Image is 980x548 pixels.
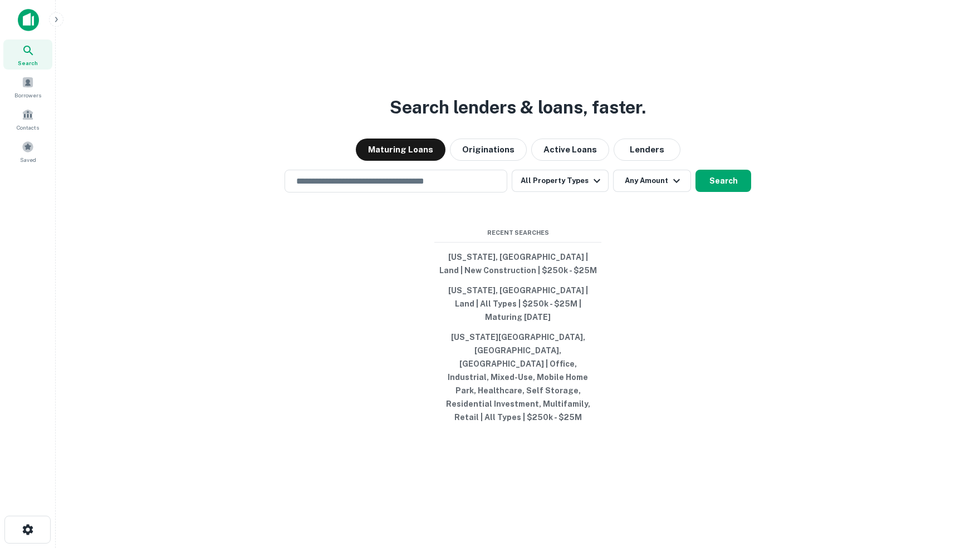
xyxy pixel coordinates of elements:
[356,139,445,161] button: Maturing Loans
[450,139,527,161] button: Originations
[434,228,601,238] span: Recent Searches
[17,123,39,132] span: Contacts
[613,170,691,192] button: Any Amount
[3,72,52,102] a: Borrowers
[3,136,52,166] a: Saved
[18,58,38,67] span: Search
[434,280,601,327] button: [US_STATE], [GEOGRAPHIC_DATA] | Land | All Types | $250k - $25M | Maturing [DATE]
[434,247,601,280] button: [US_STATE], [GEOGRAPHIC_DATA] | Land | New Construction | $250k - $25M
[3,40,52,70] a: Search
[434,327,601,427] button: [US_STATE][GEOGRAPHIC_DATA], [GEOGRAPHIC_DATA], [GEOGRAPHIC_DATA] | Office, Industrial, Mixed-Use...
[614,139,680,161] button: Lenders
[695,170,751,192] button: Search
[18,9,39,31] img: capitalize-icon.png
[20,155,36,164] span: Saved
[3,104,52,134] a: Contacts
[512,170,609,192] button: All Property Types
[390,94,646,121] h3: Search lenders & loans, faster.
[14,91,41,100] span: Borrowers
[924,423,980,477] iframe: Chat Widget
[531,139,609,161] button: Active Loans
